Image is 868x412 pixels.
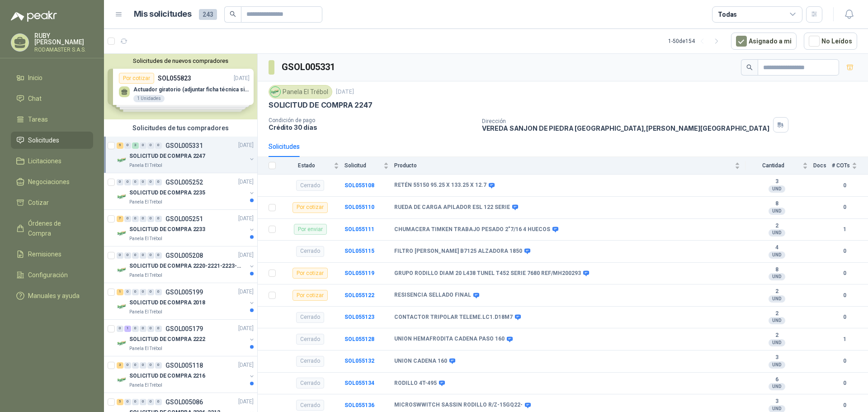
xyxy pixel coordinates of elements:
div: 1 [124,326,131,332]
div: 0 [147,399,154,405]
p: Panela El Trébol [129,162,162,169]
div: 3 [132,142,139,149]
h3: GSOL005331 [282,60,336,74]
div: 0 [117,326,123,332]
span: Chat [28,94,42,104]
p: SOLICITUD DE COMPRA 2216 [129,372,205,381]
p: SOLICITUD DE COMPRA 2247 [269,100,373,110]
p: SOLICITUD DE COMPRA 2235 [129,189,205,198]
b: SOL055123 [344,314,374,320]
div: UND [769,317,785,324]
div: 0 [124,362,131,369]
b: 8 [745,200,808,208]
div: 0 [132,179,139,185]
span: Tareas [28,114,48,124]
div: 0 [132,216,139,222]
p: Condición de pago [269,117,475,123]
div: 1 [117,289,123,295]
div: 0 [132,362,139,369]
p: [DATE] [336,88,354,96]
p: SOLICITUD DE COMPRA 2233 [129,226,205,234]
b: 0 [832,181,857,190]
div: 0 [147,362,154,369]
b: RODILLO 4T-495 [394,380,437,387]
div: Solicitudes [269,142,300,152]
span: 243 [199,9,217,20]
div: Cerrado [296,312,324,323]
img: Company Logo [117,374,127,385]
span: Solicitudes [28,135,59,145]
div: 0 [140,289,146,295]
div: 0 [124,252,131,259]
span: search [746,64,753,71]
span: Estado [281,162,332,169]
p: GSOL005086 [165,399,203,405]
div: UND [769,229,785,237]
span: Solicitud [344,162,382,169]
div: Por cotizar [292,268,328,279]
a: Órdenes de Compra [11,215,93,242]
div: Cerrado [296,378,324,388]
b: UNION HEMAFRODITA CADENA PASO 160 [394,336,505,343]
span: Manuales y ayuda [28,291,80,301]
b: 0 [832,357,857,365]
b: SOL055110 [344,204,374,210]
p: Panela El Trébol [129,382,162,389]
a: 3 0 0 0 0 0 GSOL005118[DATE] Company LogoSOLICITUD DE COMPRA 2216Panela El Trébol [117,360,255,389]
div: 5 [117,142,123,149]
b: UNION CADENA 160 [394,358,447,365]
b: MICROSWWITCH SASSIN RODILLO R/Z-15GQ22- [394,402,523,409]
th: # COTs [832,157,868,175]
div: 0 [155,326,162,332]
button: No Leídos [804,33,857,50]
a: SOL055134 [344,380,374,386]
b: SOL055128 [344,336,374,342]
a: Inicio [11,69,93,86]
b: 0 [832,379,857,388]
p: GSOL005252 [165,179,203,185]
a: Chat [11,90,93,107]
p: GSOL005199 [165,289,203,295]
p: [DATE] [238,178,254,187]
div: 0 [147,216,154,222]
b: 2 [745,332,808,339]
b: 1 [832,225,857,234]
p: [DATE] [238,398,254,407]
span: search [230,11,236,17]
b: RETÉN 55150 95.25 X 133.25 X 12.7 [394,182,486,189]
a: SOL055122 [344,292,374,298]
button: Asignado a mi [731,33,797,50]
div: 0 [140,326,146,332]
b: GRUPO RODILLO DIAM 20 L438 TUNEL T452 SERIE 7680 REF/MH200293 [394,270,581,277]
div: 0 [155,179,162,185]
b: 2 [745,310,808,317]
span: Remisiones [28,249,61,259]
div: 0 [124,289,131,295]
img: Company Logo [117,338,127,349]
span: Configuración [28,270,68,280]
div: UND [769,208,785,215]
p: [DATE] [238,251,254,260]
span: Licitaciones [28,156,61,166]
a: Solicitudes [11,132,93,149]
div: Panela El Trébol [269,85,332,99]
div: Todas [718,9,737,19]
a: 0 1 0 0 0 0 GSOL005179[DATE] Company LogoSOLICITUD DE COMPRA 2222Panela El Trébol [117,323,255,352]
th: Producto [394,157,745,175]
p: SOLICITUD DE COMPRA 2247 [129,152,205,161]
div: 0 [140,216,146,222]
img: Company Logo [117,155,127,166]
div: 3 [117,362,123,369]
b: CONTACTOR TRIPOLAR TELEME.LC1.D18M7 [394,314,513,321]
a: Remisiones [11,246,93,263]
p: [DATE] [238,325,254,333]
b: SOL055136 [344,402,374,408]
span: Órdenes de Compra [28,218,85,238]
p: [DATE] [238,142,254,150]
a: SOL055132 [344,358,374,364]
p: SOLICITUD DE COMPRA 2018 [129,299,205,308]
div: UND [769,361,785,369]
b: CHUMACERA TIMKEN TRABAJO PESADO 2"7/16 4 HUECOS [394,226,550,233]
h1: Mis solicitudes [134,8,192,21]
